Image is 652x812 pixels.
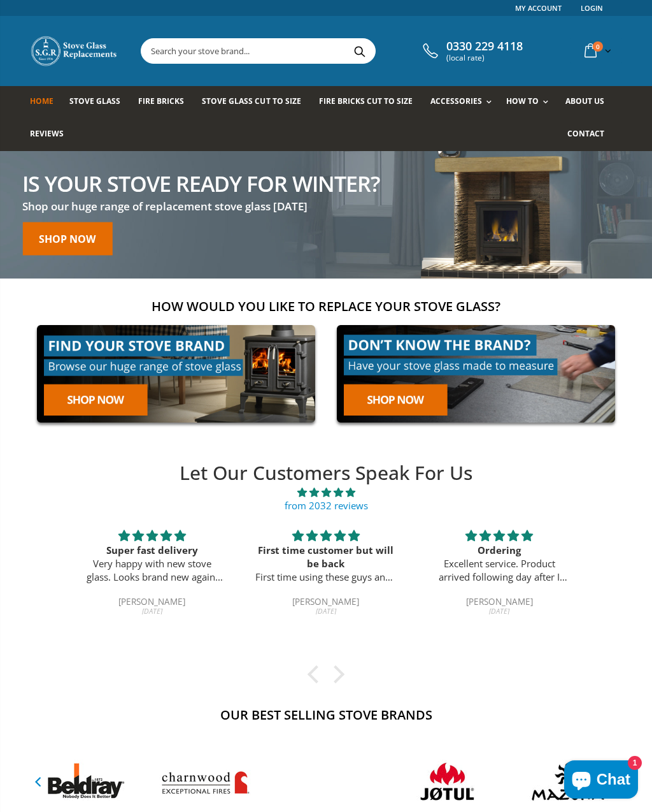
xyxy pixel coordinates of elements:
span: 0 [593,41,603,52]
div: [DATE] [254,607,397,614]
a: About us [565,86,614,119]
span: Stove Glass [69,96,120,106]
div: Super fast delivery [80,544,223,557]
span: Home [30,96,53,106]
div: [PERSON_NAME] [254,598,397,608]
a: How To [506,86,555,119]
span: How To [506,96,539,106]
span: Accessories [430,96,482,106]
h2: Let Our Customers Speak For Us [65,460,586,486]
a: Fire Bricks [138,86,194,119]
h2: Is your stove ready for winter? [22,172,379,194]
img: Stove Glass Replacement [30,35,119,67]
div: [DATE] [428,607,571,614]
div: [PERSON_NAME] [80,598,223,608]
div: [PERSON_NAME] [428,598,571,608]
span: Contact [567,128,604,139]
div: Ordering [428,544,571,557]
button: Search [345,39,374,63]
a: Reviews [30,119,73,151]
img: find-your-brand-cta_9b334d5d-5c94-48ed-825f-d7972bbdebd0.jpg [30,318,322,430]
span: Fire Bricks [138,96,184,106]
span: 4.89 stars [65,486,586,499]
span: About us [565,96,604,106]
div: 5 stars [80,528,223,544]
div: [DATE] [80,607,223,614]
h2: Our Best Selling Stove Brands [30,706,622,723]
a: Contact [567,119,614,151]
h3: Shop our huge range of replacement stove glass [DATE] [22,199,379,214]
div: First time customer but will be back [254,544,397,570]
a: Fire Bricks Cut To Size [319,86,422,119]
a: from 2032 reviews [285,499,368,512]
p: First time using these guys and I will definitely be back. I ordered two door glasses plus rope s... [254,570,397,584]
div: 5 stars [428,528,571,544]
a: Home [30,86,63,119]
a: 4.89 stars from 2032 reviews [65,486,586,512]
div: 5 stars [254,528,397,544]
input: Search your stove brand... [141,39,492,63]
span: Reviews [30,128,64,139]
a: Accessories [430,86,498,119]
inbox-online-store-chat: Shopify online store chat [560,760,642,802]
h2: How would you like to replace your stove glass? [30,298,622,315]
p: Excellent service. Product arrived following day after I submitted my order . Well packaged witho... [428,557,571,584]
img: made-to-measure-cta_2cd95ceb-d519-4648-b0cf-d2d338fdf11f.jpg [330,318,622,430]
p: Very happy with new stove glass. Looks brand new again. Easy to fit myself [80,557,223,584]
a: Shop now [22,222,112,255]
span: Stove Glass Cut To Size [202,96,301,106]
span: Fire Bricks Cut To Size [319,96,413,106]
a: 0 [579,38,614,63]
a: Stove Glass Cut To Size [202,86,310,119]
a: Stove Glass [69,86,130,119]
